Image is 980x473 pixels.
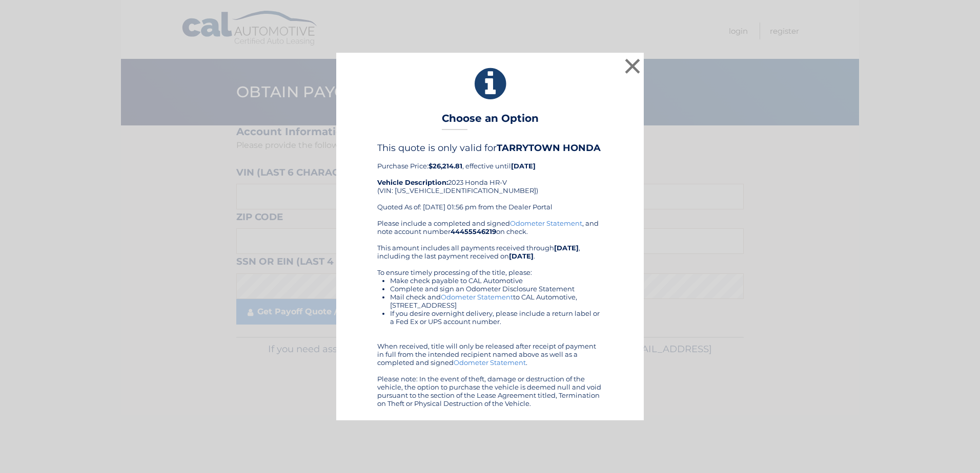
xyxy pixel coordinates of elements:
[441,293,513,301] a: Odometer Statement
[554,244,579,252] b: [DATE]
[377,219,603,407] div: Please include a completed and signed , and note account number on check. This amount includes al...
[454,358,526,367] a: Odometer Statement
[428,162,462,170] b: $26,214.81
[451,227,496,235] b: 44455546219
[390,276,603,285] li: Make check payable to CAL Automotive
[390,285,603,293] li: Complete and sign an Odometer Disclosure Statement
[511,162,536,170] b: [DATE]
[509,252,534,260] b: [DATE]
[377,178,448,186] strong: Vehicle Description:
[377,142,603,154] h4: This quote is only valid for
[390,293,603,309] li: Mail check and to CAL Automotive, [STREET_ADDRESS]
[497,142,601,154] b: TARRYTOWN HONDA
[622,56,643,76] button: ×
[510,219,582,227] a: Odometer Statement
[442,112,539,130] h3: Choose an Option
[390,309,603,326] li: If you desire overnight delivery, please include a return label or a Fed Ex or UPS account number.
[377,142,603,219] div: Purchase Price: , effective until 2023 Honda HR-V (VIN: [US_VEHICLE_IDENTIFICATION_NUMBER]) Quote...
